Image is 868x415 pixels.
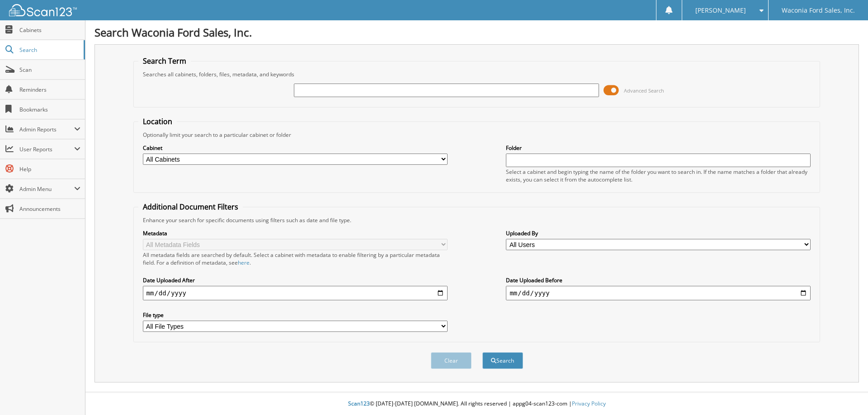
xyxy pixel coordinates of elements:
div: All metadata fields are searched by default. Select a cabinet with metadata to enable filtering b... [143,251,448,266]
span: Reminders [19,86,80,93]
span: Admin Reports [19,126,74,133]
label: File type [143,311,448,319]
legend: Search Term [138,56,191,66]
span: Search [19,46,79,54]
a: Privacy Policy [572,400,606,407]
iframe: Chat Widget [823,372,868,415]
legend: Additional Document Filters [138,202,243,212]
span: Scan123 [348,400,370,407]
label: Metadata [143,229,448,237]
a: here [238,259,250,266]
span: Announcements [19,205,80,213]
label: Date Uploaded Before [506,276,811,284]
button: Search [482,352,523,369]
label: Cabinet [143,144,448,152]
span: Waconia Ford Sales, Inc. [782,8,855,13]
input: start [143,286,448,300]
div: © [DATE]-[DATE] [DOMAIN_NAME]. All rights reserved | appg04-scan123-com | [85,393,868,415]
span: Scan [19,66,80,74]
label: Date Uploaded After [143,276,448,284]
label: Uploaded By [506,229,811,237]
legend: Location [138,117,177,126]
span: Admin Menu [19,185,74,193]
span: User Reports [19,145,74,153]
h1: Search Waconia Ford Sales, Inc. [94,25,859,40]
div: Searches all cabinets, folders, files, metadata, and keywords [138,70,816,78]
span: Help [19,165,80,173]
div: Optionally limit your search to a particular cabinet or folder [138,131,816,139]
div: Select a cabinet and begin typing the name of the folder you want to search in. If the name match... [506,168,811,183]
label: Folder [506,144,811,152]
span: [PERSON_NAME] [695,8,746,13]
div: Enhance your search for specific documents using filters such as date and file type. [138,216,816,224]
input: end [506,286,811,300]
span: Cabinets [19,26,80,34]
button: Clear [431,352,472,369]
img: scan123-logo-white.svg [9,4,77,16]
span: Advanced Search [624,87,664,94]
span: Bookmarks [19,106,80,113]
